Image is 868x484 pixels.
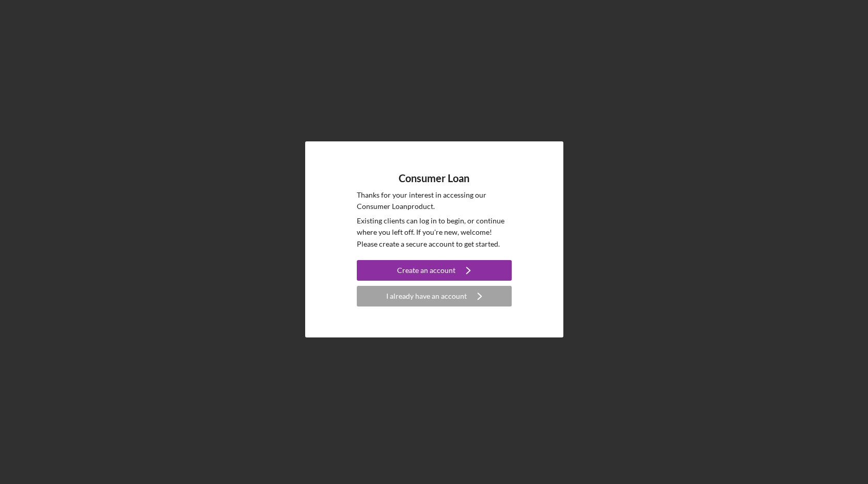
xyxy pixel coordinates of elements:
div: I already have an account [386,286,467,306]
button: I already have an account [357,286,512,306]
p: Thanks for your interest in accessing our Consumer Loan product. [357,189,512,213]
div: Create an account [397,260,455,281]
p: Existing clients can log in to begin, or continue where you left off. If you're new, welcome! Ple... [357,215,512,250]
h4: Consumer Loan [399,172,469,184]
a: Create an account [357,260,512,283]
button: Create an account [357,260,512,281]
